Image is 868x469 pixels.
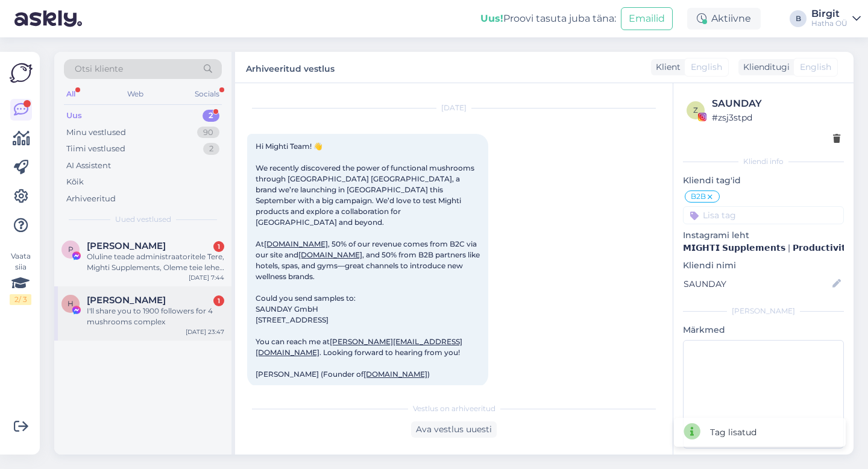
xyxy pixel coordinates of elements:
label: Arhiveeritud vestlus [246,59,335,75]
div: [DATE] [247,102,661,113]
a: [PERSON_NAME][EMAIL_ADDRESS][DOMAIN_NAME] [256,337,462,357]
a: [DOMAIN_NAME] [298,250,362,259]
div: All [64,86,78,102]
div: Proovi tasuta juba täna: [480,11,616,26]
p: Kliendi tag'id [683,174,844,187]
div: Oluline teade administraatoritele Tere, Mighti Supplements, Oleme teie lehel tuvastanud sisu, mis... [87,251,224,273]
div: Web [125,86,146,102]
div: Uus [66,110,82,122]
div: Tiimi vestlused [66,143,125,155]
div: Hatha OÜ [811,19,848,28]
p: Kliendi nimi [683,259,844,272]
div: [DATE] 7:44 [189,273,224,282]
span: Otsi kliente [75,63,123,75]
div: 1 [213,295,224,306]
div: Kliendi info [683,156,844,167]
span: Paola Rossi [87,241,166,251]
div: I'll share you to 1900 followers for 4 mushrooms complex [87,306,224,327]
span: Heino Skovgaard [87,295,166,306]
button: Emailid [621,7,673,30]
div: Socials [192,86,222,102]
span: Uued vestlused [115,214,171,225]
a: [DOMAIN_NAME] [363,370,427,379]
span: B2B [691,193,706,200]
div: SAUNDAY [712,96,840,111]
span: z [693,105,698,115]
div: Vaata siia [10,251,31,305]
p: Instagrami leht [683,229,844,242]
div: Klienditugi [738,61,790,74]
div: 2 [203,110,219,122]
span: P [68,245,74,254]
p: Märkmed [683,324,844,336]
div: Ava vestlus uuesti [411,421,497,438]
div: 90 [197,127,219,139]
p: 𝗠𝗜𝗚𝗛𝗧𝗜 𝗦𝘂𝗽𝗽𝗹𝗲𝗺𝗲𝗻𝘁𝘀 | 𝗣𝗿𝗼𝗱𝘂𝗰𝘁𝗶𝘃𝗶𝘁𝘆, 𝗪𝗲𝗹𝗹𝗻𝗲𝘀𝘀 & 𝗥𝗲𝘀𝗶𝗹𝗶𝗲𝗻𝗰𝗲 [683,242,844,254]
div: Aktiivne [687,8,761,30]
div: 1 [213,241,224,252]
div: [DATE] 23:47 [186,327,224,336]
div: Kõik [66,176,84,188]
span: English [800,61,831,74]
div: # zsj3stpd [712,111,840,124]
a: [DOMAIN_NAME] [264,239,328,248]
div: Klient [651,61,681,74]
span: H [68,299,74,308]
span: Hi Mighti Team! 👋 We recently discovered the power of functional mushrooms through [GEOGRAPHIC_DA... [256,142,482,379]
div: AI Assistent [66,160,111,172]
div: Minu vestlused [66,127,126,139]
b: Uus! [480,13,503,24]
div: Arhiveeritud [66,193,116,205]
span: Vestlus on arhiveeritud [413,403,495,414]
input: Lisa nimi [684,277,830,291]
div: B [790,10,807,27]
span: English [691,61,722,74]
div: 2 / 3 [10,294,31,305]
input: Lisa tag [683,206,844,224]
img: Askly Logo [10,61,33,84]
a: BirgitHatha OÜ [811,9,861,28]
div: Tag lisatud [710,426,756,439]
div: Birgit [811,9,848,19]
div: [PERSON_NAME] [683,306,844,316]
div: 2 [203,143,219,155]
